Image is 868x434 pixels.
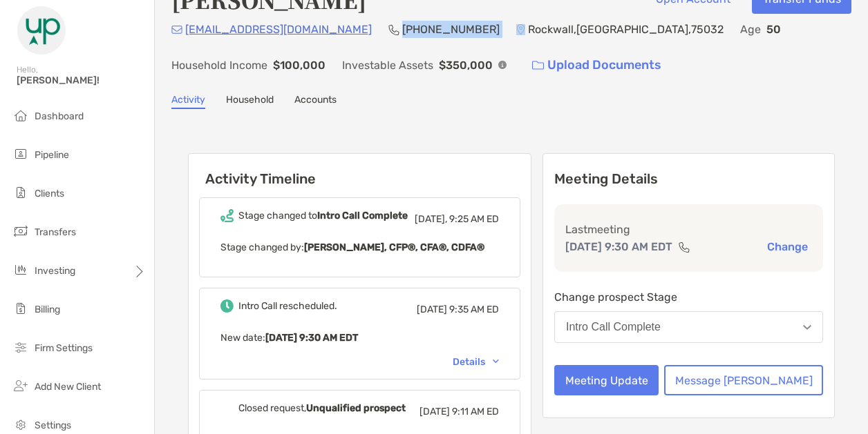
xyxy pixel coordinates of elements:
[402,21,500,38] p: [PHONE_NUMBER]
[342,57,433,74] p: Investable Assets
[171,94,205,109] a: Activity
[294,94,337,109] a: Accounts
[415,213,447,225] span: [DATE],
[554,365,659,395] button: Meeting Update
[449,304,499,315] span: 9:35 AM ED
[35,110,84,122] span: Dashboard
[419,406,450,417] span: [DATE]
[17,75,146,86] span: [PERSON_NAME]!
[304,241,484,253] b: [PERSON_NAME], CFP®, CFA®, CDFA®
[493,359,499,364] img: Chevron icon
[12,300,29,317] img: billing icon
[265,332,358,344] b: [DATE] 9:30 AM EDT
[35,226,76,238] span: Transfers
[35,381,101,393] span: Add New Client
[35,304,60,315] span: Billing
[766,21,781,38] p: 50
[12,339,29,355] img: firm-settings icon
[185,21,372,38] p: [EMAIL_ADDRESS][DOMAIN_NAME]
[306,402,406,414] b: Unqualified prospect
[35,420,71,431] span: Settings
[532,61,544,70] img: button icon
[554,311,823,343] button: Intro Call Complete
[528,21,724,38] p: Rockwall , [GEOGRAPHIC_DATA] , 75032
[12,377,29,394] img: add_new_client icon
[12,107,29,124] img: dashboard icon
[17,6,66,55] img: Zoe Logo
[12,262,29,278] img: investing icon
[12,416,29,433] img: settings icon
[189,154,531,187] h6: Activity Timeline
[238,210,408,221] div: Stage changed to
[453,356,499,368] div: Details
[317,210,408,221] b: Intro Call Complete
[35,342,93,354] span: Firm Settings
[35,265,75,277] span: Investing
[226,94,274,109] a: Household
[554,170,823,188] p: Meeting Details
[171,26,182,34] img: Email Icon
[516,24,525,35] img: Location Icon
[12,223,29,239] img: transfers icon
[566,321,661,333] div: Intro Call Complete
[238,300,337,312] div: Intro Call rescheduled.
[417,304,447,315] span: [DATE]
[439,57,493,74] p: $350,000
[565,238,672,255] p: [DATE] 9:30 AM EDT
[35,149,69,161] span: Pipeline
[740,21,761,38] p: Age
[664,365,823,395] button: Message [PERSON_NAME]
[678,241,690,253] img: communication type
[220,402,234,415] img: Event icon
[220,209,234,222] img: Event icon
[565,221,812,238] p: Last meeting
[523,50,670,80] a: Upload Documents
[273,57,325,74] p: $100,000
[388,24,399,35] img: Phone Icon
[803,325,811,330] img: Open dropdown arrow
[171,57,267,74] p: Household Income
[12,146,29,162] img: pipeline icon
[35,188,64,199] span: Clients
[449,213,499,225] span: 9:25 AM ED
[220,239,499,256] p: Stage changed by:
[554,288,823,306] p: Change prospect Stage
[238,402,406,414] div: Closed request,
[220,299,234,313] img: Event icon
[498,61,507,69] img: Info Icon
[12,184,29,201] img: clients icon
[452,406,499,417] span: 9:11 AM ED
[763,239,812,254] button: Change
[220,329,499,346] p: New date :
